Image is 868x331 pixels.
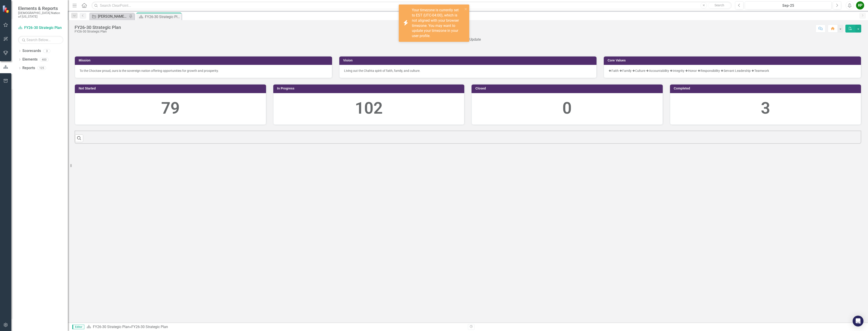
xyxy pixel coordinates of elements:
[93,325,130,329] a: FY26-30 Strategic Plan
[22,48,41,54] a: Scorecards
[18,25,63,31] a: FY26-30 Strategic Plan
[464,6,467,12] button: close
[18,36,63,44] input: Search Below...
[608,59,859,62] h3: Core Values
[80,97,261,120] div: 79
[344,69,420,73] span: Living out the Chahta spirit of faith, family, and culture.
[98,14,128,19] div: [PERSON_NAME] SO's
[90,14,128,19] a: [PERSON_NAME] SO's
[609,68,856,73] p: ❖Faith ❖Family ❖Culture ❖Accountability ❖Integrity ❖Honor ❖Responsibility ❖Servant Leadership ❖Te...
[22,57,38,62] a: Elements
[131,325,168,329] div: FY26-30 Strategic Plan
[18,6,63,11] span: Elements & Reports
[79,87,264,90] h3: Not Started
[476,97,658,120] div: 0
[475,87,660,90] h3: Closed
[278,97,460,120] div: 102
[40,58,49,61] div: 400
[343,59,594,62] h3: Vision
[18,11,63,19] small: [DEMOGRAPHIC_DATA] Nation of [US_STATE]
[675,97,856,120] div: 3
[75,30,121,33] div: FY26-30 Strategic Plan
[412,8,463,39] div: Your timezone is currently set to EST (UTC-04:00), which is not aligned with your browser timezon...
[708,2,731,9] button: Search
[87,324,465,330] div: »
[43,49,50,53] div: 3
[80,69,219,73] span: To the Choctaw proud, ours is the sovereign nation offering opportunities for growth and prosperity.
[2,5,10,13] img: ClearPoint Strategy
[277,87,462,90] h3: In Progress
[856,1,864,9] button: KP
[746,3,830,8] div: Sep-25
[674,87,859,90] h3: Completed
[145,14,180,20] div: FY26-30 Strategic Plan
[715,3,724,7] span: Search
[92,2,732,9] input: Search ClearPoint...
[75,25,121,30] div: FY26-30 Strategic Plan
[37,66,46,70] div: 125
[72,325,84,329] span: Editor
[853,316,863,326] div: Open Intercom Messenger
[745,1,832,9] button: Sep-25
[22,66,35,71] a: Reports
[79,59,330,62] h3: Mission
